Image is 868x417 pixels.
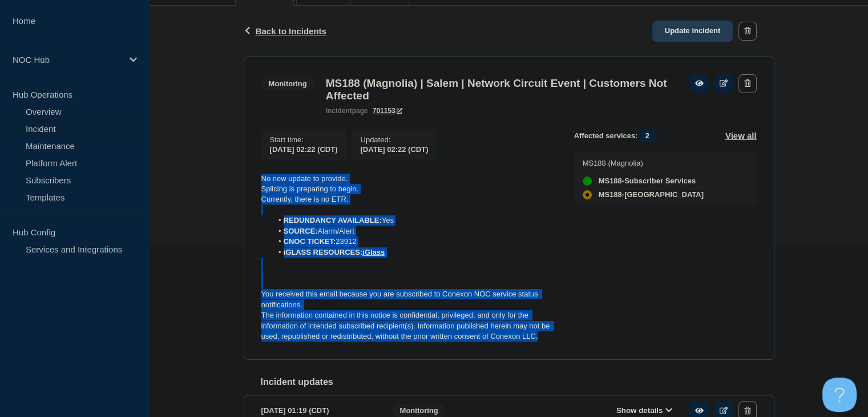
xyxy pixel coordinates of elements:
p: Updated : [360,135,428,144]
button: Show details [613,406,676,415]
strong: SOURCE: [284,227,318,235]
h2: Incident updates [261,377,774,387]
p: No new update to provide. [261,174,556,184]
span: Affected services: [574,129,663,142]
p: Currently, there is no ETR. [261,194,556,205]
li: Alarm/Alert [272,226,556,236]
span: Back to Incidents [256,26,326,36]
button: Back to Incidents [244,26,326,36]
div: affected [583,190,592,199]
a: Update incident [652,21,733,42]
span: 2 [638,129,657,142]
span: [DATE] 02:22 (CDT) [270,145,338,154]
iframe: Help Scout Beacon - Open [822,378,857,412]
a: 701153 [373,107,402,115]
p: Start time : [270,135,338,144]
p: Splicing is preparing to begin. [261,184,556,194]
p: NOC Hub [13,55,122,65]
strong: REDUNDANCY AVAILABLE: [284,216,382,224]
div: [DATE] 02:22 (CDT) [360,144,428,154]
h3: MS188 (Magnolia) | Salem | Network Circuit Event | Customers Not Affected [326,77,679,102]
span: MS188-[GEOGRAPHIC_DATA] [599,190,704,199]
strong: iGLASS RESOURCES: [284,248,385,256]
span: MS188-Subscriber Services [599,177,696,186]
p: MS188 (Magnolia) [583,159,704,167]
strong: CNOC TICKET: [284,237,336,246]
li: Yes [272,215,556,226]
span: Monitoring [261,77,314,90]
li: 23912 [272,236,556,247]
div: up [583,177,592,186]
p: The information contained in this notice is confidential, privileged, and only for the informatio... [261,310,556,342]
span: incident [326,107,352,115]
p: You received this email because you are subscribed to Conexon NOC service status notifications. [261,289,556,310]
p: page [326,107,368,115]
button: View all [725,129,757,142]
a: iGlass [362,248,385,256]
span: Monitoring [393,404,446,417]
